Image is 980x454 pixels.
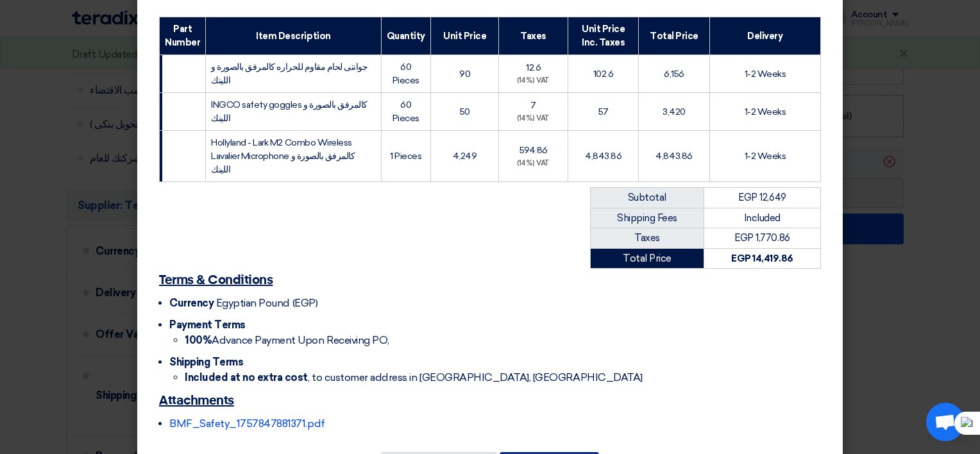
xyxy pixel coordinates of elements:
span: Shipping Terms [169,356,243,368]
u: Terms & Conditions [159,274,273,287]
span: 594.86 [520,145,548,156]
div: (14%) VAT [504,76,562,87]
strong: Included at no extra cost [185,371,308,383]
span: 4,843.86 [585,151,621,162]
span: 1-2 Weeks [745,151,786,162]
span: 1-2 Weeks [745,106,786,117]
td: Subtotal [591,188,704,208]
span: 4,843.86 [655,151,692,162]
span: Advance Payment Upon Receiving PO, [185,334,389,346]
th: Unit Price [430,17,498,55]
span: جوانتى لحام مقاوم للحراره كالمرفق بالصورة و اللينك [211,62,367,86]
th: Item Description [206,17,382,55]
span: 60 Pieces [393,62,419,86]
strong: EGP 14,419.86 [731,253,793,264]
strong: 100% [185,334,212,346]
span: 90 [459,69,470,80]
td: EGP 12,649 [704,188,820,208]
a: BMF_Safety_1757847881371.pdf [169,417,325,430]
div: (14%) VAT [504,158,562,169]
th: Part Number [160,17,206,55]
span: Payment Terms [169,319,246,331]
span: 3,420 [663,106,686,117]
span: Currency [169,297,214,309]
span: Hollyland - Lark M2 Combo Wireless Lavalier Microphone كالمرفق بالصورة و اللينك [211,137,355,175]
span: 6,156 [664,69,684,80]
td: Shipping Fees [591,208,704,228]
span: 12.6 [526,62,541,73]
span: 4,249 [453,151,477,162]
span: Included [744,212,781,224]
span: EGP 1,770.86 [734,232,790,244]
td: Taxes [591,228,704,249]
span: 50 [460,106,470,117]
span: 60 Pieces [393,99,419,124]
td: Total Price [591,248,704,269]
th: Taxes [499,17,568,55]
span: 7 [530,100,536,111]
span: Egyptian Pound (EGP) [216,297,317,309]
span: 102.6 [593,69,614,80]
u: Attachments [159,394,234,407]
span: 1 Pieces [390,151,421,162]
th: Unit Price Inc. Taxes [568,17,638,55]
th: Delivery [709,17,820,55]
th: Total Price [639,17,709,55]
li: , to customer address in [GEOGRAPHIC_DATA], [GEOGRAPHIC_DATA] [185,370,821,385]
span: INGCO safety goggles كالمرفق بالصورة و اللينك [211,99,367,124]
th: Quantity [381,17,430,55]
span: 57 [598,106,609,117]
span: 1-2 Weeks [745,69,786,80]
div: Open chat [926,403,965,441]
div: (14%) VAT [504,113,562,124]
